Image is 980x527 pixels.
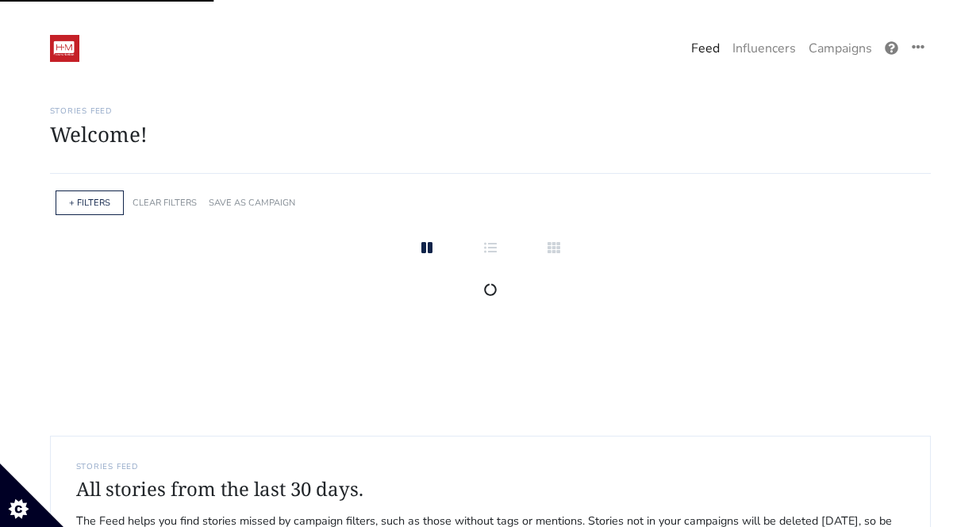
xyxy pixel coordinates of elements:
a: SAVE AS CAMPAIGN [209,197,295,209]
h4: All stories from the last 30 days. [76,478,905,501]
a: Campaigns [802,33,878,64]
img: 19:52:48_1547236368 [50,35,79,62]
h1: Welcome! [50,122,931,147]
a: CLEAR FILTERS [133,197,197,209]
a: Influencers [726,33,802,64]
a: Feed [685,33,726,64]
h6: Stories Feed [50,106,931,116]
h6: STORIES FEED [76,462,905,471]
a: + FILTERS [69,197,110,209]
